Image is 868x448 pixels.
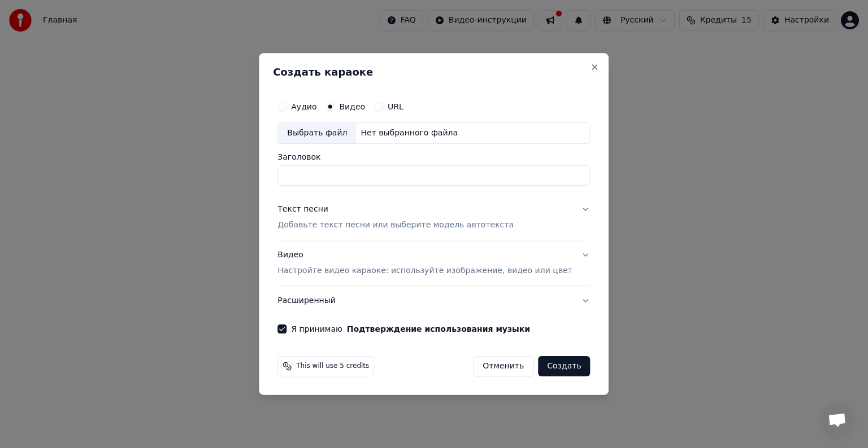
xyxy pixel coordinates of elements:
[277,204,328,215] div: Текст песни
[277,249,572,276] div: Видео
[277,240,590,286] button: ВидеоНастройте видео караоке: используйте изображение, видео или цвет
[473,356,533,376] button: Отменить
[277,219,514,231] p: Добавьте текст песни или выберите модель автотекста
[296,362,369,371] span: This will use 5 credits
[277,153,590,161] label: Заголовок
[277,265,572,276] p: Настройте видео караоке: используйте изображение, видео или цвет
[277,195,590,240] button: Текст песниДобавьте текст песни или выберите модель автотекста
[291,103,316,111] label: Аудио
[388,103,403,111] label: URL
[277,286,590,315] button: Расширенный
[356,128,462,139] div: Нет выбранного файла
[347,325,530,333] button: Я принимаю
[278,123,356,143] div: Выбрать файл
[538,356,590,376] button: Создать
[339,103,365,111] label: Видео
[273,67,594,77] h2: Создать караоке
[291,325,530,333] label: Я принимаю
